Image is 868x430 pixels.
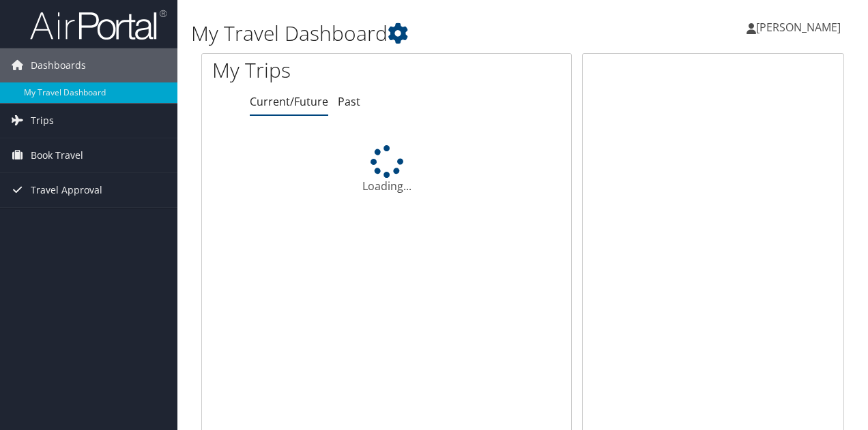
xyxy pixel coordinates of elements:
[31,138,83,172] span: Book Travel
[31,48,86,82] span: Dashboards
[747,7,854,48] a: [PERSON_NAME]
[212,56,407,85] h1: My Trips
[191,19,633,48] h1: My Travel Dashboard
[31,104,54,138] span: Trips
[250,94,328,109] a: Current/Future
[202,145,571,194] div: Loading...
[30,9,167,41] img: airportal-logo.png
[338,94,360,109] a: Past
[756,20,841,35] span: [PERSON_NAME]
[31,173,102,207] span: Travel Approval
